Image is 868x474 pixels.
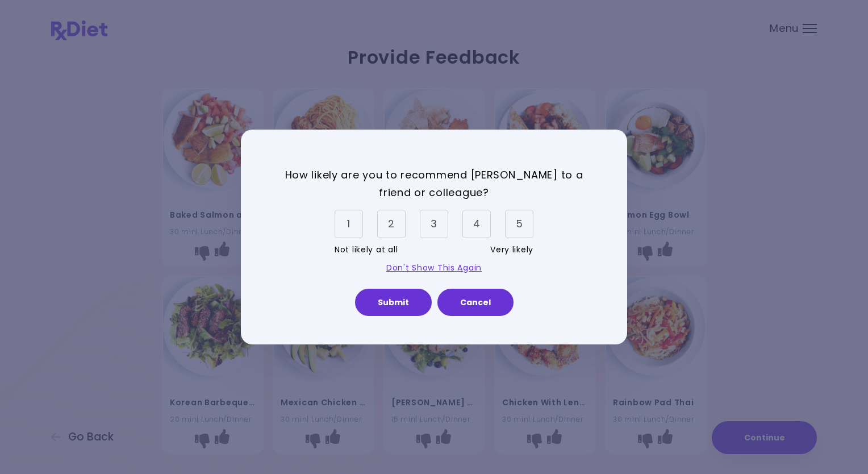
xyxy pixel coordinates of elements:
a: Don't Show This Again [386,262,482,273]
button: Submit [355,289,432,316]
p: How likely are you to recommend [PERSON_NAME] to a friend or colleague? [269,167,599,201]
div: 1 [335,210,363,238]
span: Not likely at all [335,241,398,259]
div: 2 [377,210,406,238]
div: 5 [505,210,533,238]
span: Very likely [490,241,533,259]
div: 4 [462,210,491,238]
button: Cancel [437,289,514,316]
div: 3 [420,210,448,238]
